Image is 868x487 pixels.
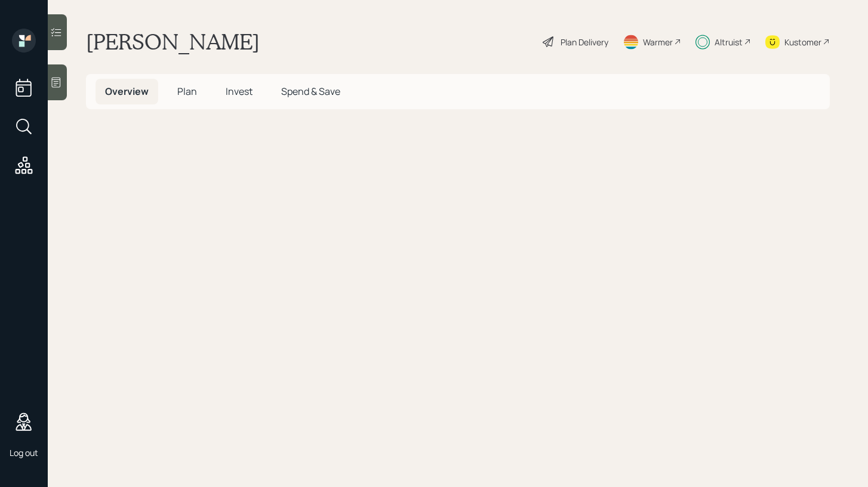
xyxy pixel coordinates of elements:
div: Warmer [643,36,673,48]
h1: [PERSON_NAME] [86,29,260,55]
div: Altruist [715,36,743,48]
div: Log out [10,447,38,458]
span: Spend & Save [281,85,340,98]
span: Plan [177,85,197,98]
div: Kustomer [784,36,821,48]
span: Overview [105,85,149,98]
div: Plan Delivery [561,36,608,48]
span: Invest [226,85,253,98]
